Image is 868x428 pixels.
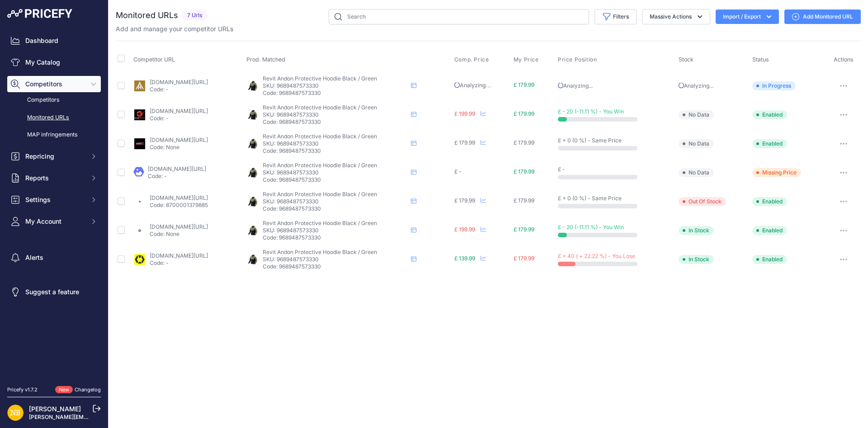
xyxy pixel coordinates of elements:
button: Settings [7,192,101,208]
span: Enabled [752,197,787,206]
a: Monitored URLs [7,110,101,126]
span: No Data [679,168,714,177]
span: Revit Andon Protective Hoodie Black / Green [263,220,377,226]
span: £ 179.99 [514,168,534,175]
p: SKU: 9689487573330 [263,140,407,147]
span: £ 179.99 [514,110,534,117]
span: £ - 20 (-11.11 %) - You Win [558,224,624,230]
div: Pricefy v1.7.2 [7,386,38,394]
span: Out Of Stock [679,197,726,206]
span: Comp. Price [454,56,489,63]
span: £ + 0 (0 %) - Same Price [558,137,622,144]
button: Import / Export [716,9,779,24]
button: Filters [594,9,637,24]
span: Price Position [558,56,597,63]
p: Code: - [150,115,208,122]
a: Alerts [7,249,101,266]
span: Analyzing... [454,82,491,89]
div: £ - [558,166,675,173]
p: Code: 9689487573330 [263,147,407,155]
span: Status [752,56,769,63]
span: £ 139.99 [454,255,475,262]
span: £ - 20 (-11.11 %) - You Win [558,108,624,115]
p: Code: - [150,259,208,267]
p: Code: 9689487573330 [263,118,407,126]
span: £ + 0 (0 %) - Same Price [558,195,622,202]
span: Revit Andon Protective Hoodie Black / Green [263,162,377,169]
span: In Progress [752,81,796,90]
p: Code: 8700001379885 [150,202,208,209]
span: Settings [25,195,85,204]
p: Code: 9689487573330 [263,176,407,183]
span: 7 Urls [182,10,208,21]
a: Competitors [7,92,101,108]
p: Code: - [148,173,206,180]
span: No Data [679,139,714,148]
a: Add Monitored URL [784,9,861,24]
nav: Sidebar [7,33,101,375]
a: Suggest a feature [7,284,101,300]
p: Code: - [150,86,208,93]
img: Pricefy Logo [7,9,72,18]
p: Code: None [150,230,208,238]
span: Enabled [752,110,787,119]
h2: Monitored URLs [116,9,178,22]
a: [PERSON_NAME][EMAIL_ADDRESS][DOMAIN_NAME] [29,414,168,420]
span: My Price [514,56,539,63]
span: £ 179.99 [454,139,475,146]
span: £ 179.99 [514,255,534,262]
span: Actions [834,56,854,63]
span: Prod. Matched [246,56,285,63]
button: Reports [7,170,101,186]
button: Massive Actions [642,9,710,24]
span: Revit Andon Protective Hoodie Black / Green [263,191,377,198]
button: My Price [514,56,541,63]
input: Search [329,9,589,24]
span: New [55,386,73,394]
div: £ - [454,168,510,175]
span: Competitors [25,80,85,89]
span: In Stock [679,255,714,264]
span: Competitor URL [133,56,175,63]
a: [DOMAIN_NAME][URL] [150,194,208,201]
p: SKU: 9689487573330 [263,82,407,89]
span: £ + 40 ( + 22.22 %) - You Lose [558,253,635,259]
span: £ 179.99 [454,197,475,204]
button: Competitors [7,76,101,92]
span: Enabled [752,226,787,235]
p: SKU: 9689487573330 [263,111,407,118]
p: SKU: 9689487573330 [263,256,407,263]
p: Code: 9689487573330 [263,89,407,97]
span: £ 179.99 [514,197,534,204]
a: [DOMAIN_NAME][URL] [150,136,208,143]
span: Missing Price [752,168,801,177]
span: Revit Andon Protective Hoodie Black / Green [263,75,377,82]
span: Revit Andon Protective Hoodie Black / Green [263,249,377,255]
button: My Account [7,213,101,230]
span: In Stock [679,226,714,235]
span: Enabled [752,139,787,148]
p: Code: 9689487573330 [263,234,407,241]
button: Comp. Price [454,56,491,63]
span: No Data [679,110,714,119]
p: SKU: 9689487573330 [263,198,407,205]
p: Code: 9689487573330 [263,263,407,270]
span: £ 199.99 [454,110,475,117]
span: Revit Andon Protective Hoodie Black / Green [263,104,377,111]
button: Price Position [558,56,599,63]
button: Repricing [7,148,101,165]
a: Changelog [75,386,101,393]
p: Add and manage your competitor URLs [116,24,233,33]
a: [DOMAIN_NAME][URL] [148,165,206,172]
p: Code: 9689487573330 [263,205,407,212]
span: Revit Andon Protective Hoodie Black / Green [263,133,377,140]
span: My Account [25,217,85,226]
a: My Catalog [7,54,101,71]
span: £ 179.99 [514,139,534,146]
p: Analyzing... [558,82,675,89]
span: £ 179.99 [514,81,534,88]
a: [DOMAIN_NAME][URL] [150,79,208,85]
a: [DOMAIN_NAME][URL] [150,223,208,230]
p: Code: None [150,144,208,151]
p: SKU: 9689487573330 [263,169,407,176]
